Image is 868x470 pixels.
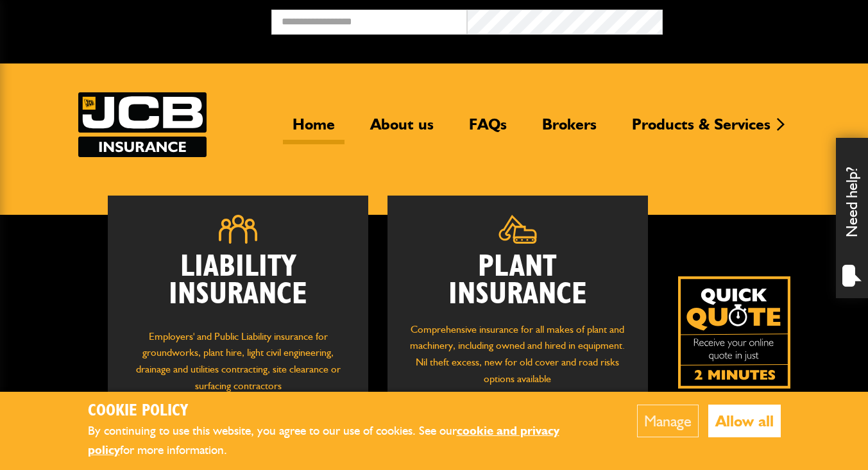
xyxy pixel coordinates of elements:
img: JCB Insurance Services logo [78,92,207,157]
p: By continuing to use this website, you agree to our use of cookies. See our for more information. [88,421,598,460]
a: Home [283,115,345,144]
img: Quick Quote [678,276,790,389]
a: About us [361,115,443,144]
h2: Plant Insurance [407,253,629,308]
button: Manage [637,405,699,437]
a: FAQs [459,115,516,144]
button: Broker Login [663,10,858,29]
button: Allow all [708,405,781,437]
p: Comprehensive insurance for all makes of plant and machinery, including owned and hired in equipm... [407,321,629,387]
div: Need help? [836,138,868,298]
a: Get your insurance quote isn just 2-minutes [678,276,790,389]
a: Products & Services [622,115,780,144]
h2: Cookie Policy [88,401,598,421]
h2: Liability Insurance [127,253,349,315]
a: cookie and privacy policy [88,423,559,458]
a: JCB Insurance Services [78,92,207,157]
a: Brokers [532,115,606,144]
p: Employers' and Public Liability insurance for groundworks, plant hire, light civil engineering, d... [127,328,349,401]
